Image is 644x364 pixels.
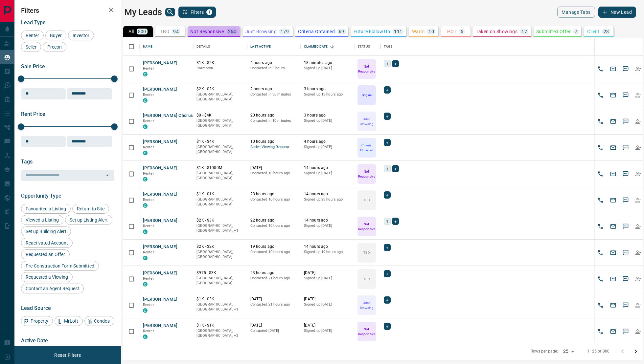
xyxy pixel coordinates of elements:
[21,249,70,259] div: Requested an Offer
[358,222,375,231] p: Not Responsive
[23,274,70,280] span: Requested a Viewing
[633,327,643,336] button: Reallocate
[622,276,629,282] svg: Sms
[622,328,629,335] svg: Sms
[143,218,177,224] button: [PERSON_NAME]
[70,33,92,38] span: Investor
[621,143,631,153] button: SMS
[635,223,641,230] svg: Reallocate
[143,37,153,56] div: Name
[461,29,463,34] p: 5
[447,29,457,34] p: HOT
[55,316,83,326] div: MrLoft
[196,223,243,233] p: Toronto
[196,92,243,102] p: [GEOGRAPHIC_DATA], [GEOGRAPHIC_DATA]
[21,19,46,26] span: Lead Type
[596,327,606,336] button: Call
[635,328,641,335] svg: Reallocate
[622,66,629,72] svg: Sms
[48,33,64,38] span: Buyer
[138,29,146,34] p: 800
[358,300,375,310] p: Just Browsing
[196,276,243,286] p: [GEOGRAPHIC_DATA], [GEOGRAPHIC_DATA]
[301,37,354,56] div: Claimed Date
[250,244,297,249] p: 19 hours ago
[143,66,154,71] span: Renter
[250,223,297,228] p: Contacted 10 hours ago
[621,90,631,100] button: SMS
[384,113,391,120] div: +
[143,151,148,155] div: condos.ca
[384,323,391,330] div: +
[428,29,434,34] p: 10
[621,300,631,310] button: SMS
[635,197,641,203] svg: Reallocate
[196,86,243,92] p: $2K - $2K
[92,318,112,324] span: Condos
[62,318,80,324] span: MrLoft
[596,300,606,310] button: Call
[610,66,616,72] svg: Email
[610,171,616,177] svg: Email
[143,256,148,260] div: condos.ca
[23,206,68,211] span: Favourited a Listing
[384,139,391,146] div: +
[608,143,618,153] button: Email
[21,159,33,165] span: Tags
[622,171,629,177] svg: Sms
[196,118,243,128] p: [GEOGRAPHIC_DATA], [GEOGRAPHIC_DATA]
[633,300,643,310] button: Reallocate
[386,113,388,119] span: +
[386,165,388,172] span: 1
[140,37,193,56] div: Name
[304,191,351,197] p: 14 hours ago
[196,66,243,71] p: Brampton
[143,86,177,93] button: [PERSON_NAME]
[633,64,643,74] button: Reallocate
[622,92,629,98] svg: Sms
[128,29,134,34] p: All
[358,169,375,179] p: Not Responsive
[250,276,297,281] p: Contacted 21 hours ago
[143,282,148,287] div: condos.ca
[386,218,388,225] span: 1
[196,37,210,56] div: Details
[476,29,517,34] p: Taken on Showings
[196,191,243,197] p: $1K - $1K
[622,197,629,203] svg: Sms
[608,300,618,310] button: Email
[608,169,618,179] button: Email
[394,218,397,225] span: +
[597,66,604,72] svg: Call
[596,195,606,205] button: Call
[21,42,41,52] div: Seller
[384,244,391,251] div: +
[610,197,616,203] svg: Email
[357,37,370,56] div: Status
[635,144,641,151] svg: Reallocate
[304,139,351,144] p: 4 hours ago
[196,218,243,223] p: $2K - $3K
[339,29,344,34] p: 69
[597,197,604,203] svg: Call
[384,86,391,94] div: +
[384,37,393,56] div: Tags
[596,222,606,231] button: Call
[561,347,576,356] div: 25
[196,165,243,171] p: $1K - $1000M
[160,29,169,34] p: TBD
[384,191,391,199] div: +
[143,203,148,208] div: condos.ca
[143,98,148,103] div: condos.ca
[250,171,297,176] p: Contacted 10 hours ago
[65,215,112,225] div: Set up Listing Alert
[143,72,148,76] div: condos.ca
[304,118,351,123] p: Signed up [DATE]
[610,249,616,256] svg: Email
[21,284,84,293] div: Contact an Agent Request
[304,144,351,150] p: Signed up [DATE]
[21,7,114,14] h2: Filters
[633,117,643,126] button: Reallocate
[621,222,631,231] button: SMS
[610,276,616,282] svg: Email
